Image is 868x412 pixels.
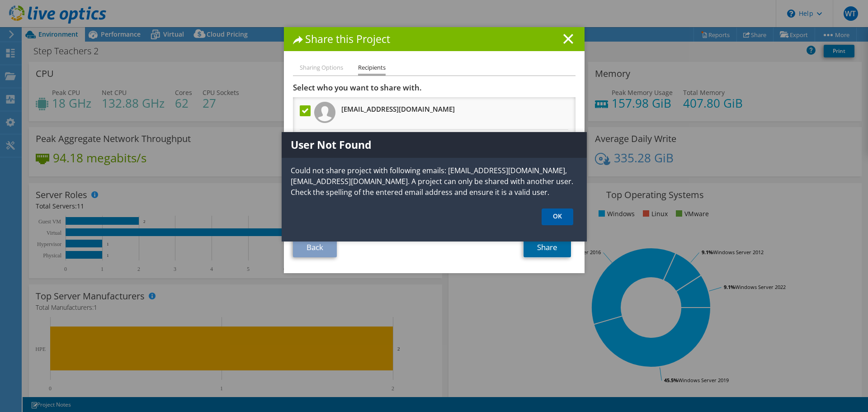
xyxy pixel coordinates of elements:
[341,102,455,116] h3: [EMAIL_ADDRESS][DOMAIN_NAME]
[300,62,343,74] li: Sharing Options
[282,132,587,158] h1: User Not Found
[293,237,337,257] a: Back
[293,34,576,44] h1: Share this Project
[358,62,386,76] li: Recipients
[314,102,335,123] img: user.png
[282,165,587,198] p: Could not share project with following emails: [EMAIL_ADDRESS][DOMAIN_NAME],[EMAIL_ADDRESS][DOMAI...
[542,208,573,225] a: OK
[524,237,571,257] a: Share
[293,83,576,93] h3: Select who you want to share with.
